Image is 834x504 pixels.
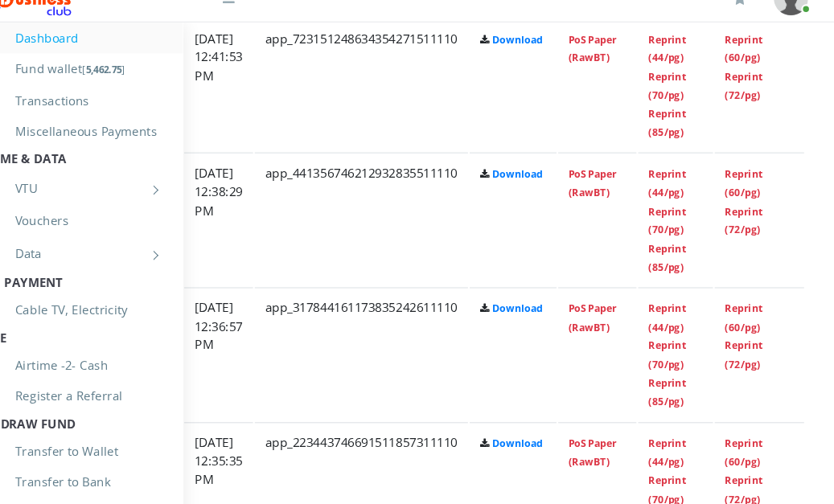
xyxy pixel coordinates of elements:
a: Chat for support [12,432,45,458]
td: app_441356746212932835511110 [292,166,491,290]
a: Register a Referral [24,375,201,412]
td: [DATE] 12:41:53 PM [226,40,290,165]
a: Reprint (60/pg) [732,305,767,335]
a: Reprint (72/pg) [732,466,767,496]
a: Reprint (85/pg) [660,249,696,279]
a: Download [514,432,561,444]
a: Transfer to Wallet [24,427,201,464]
td: [DATE] 12:38:29 PM [226,166,290,290]
td: [DATE] 12:36:57 PM [226,292,290,416]
a: Data [24,240,201,281]
a: PoS Paper (RawBT) [585,305,631,335]
a: Vouchers [24,211,201,248]
td: app_317844161173835242611110 [292,292,491,416]
b: 5,462.75 [134,82,168,94]
td: app_723151248634354271511110 [292,40,491,165]
a: Fund wallet[5,462.75] [24,69,201,107]
a: Reprint (60/pg) [732,432,767,461]
span: Renew/Upgrade Subscription [750,10,762,22]
img: User [778,6,810,38]
a: Reprint (72/pg) [732,340,767,370]
a: Reprint (85/pg) [660,123,696,153]
a: Reprint (44/pg) [660,432,696,461]
small: [ ] [131,82,171,94]
a: Reprint (70/pg) [660,466,696,496]
i: Renew/Upgrade Subscription [740,16,752,29]
a: Reprint (70/pg) [660,215,696,244]
img: Logo [24,6,121,39]
a: Reprint (72/pg) [732,88,767,118]
a: PoS Paper (RawBT) [585,54,631,84]
a: Reprint (44/pg) [660,179,696,209]
a: Dashboard [24,40,201,77]
a: Reprint (70/pg) [660,88,696,118]
a: PoS Paper (RawBT) [585,432,631,461]
a: Chat for support [9,394,47,420]
a: Reprint (60/pg) [732,54,767,84]
a: Reprint (44/pg) [660,54,696,84]
a: Reprint (60/pg) [732,179,767,209]
a: Cable TV, Electricity [24,295,201,332]
a: PoS Paper (RawBT) [585,179,631,209]
a: Airtime -2- Cash [24,346,201,383]
a: Download [514,54,561,66]
a: Transactions [24,99,201,136]
a: VTU [24,179,201,219]
a: Download [514,305,561,318]
a: Reprint (72/pg) [732,215,767,244]
a: Miscellaneous Payments [24,128,201,165]
a: Reprint (85/pg) [660,375,696,405]
a: Reprint (70/pg) [660,340,696,370]
a: Reprint (44/pg) [660,305,696,335]
a: Download [514,179,561,191]
a: Transfer to Bank [24,456,201,493]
